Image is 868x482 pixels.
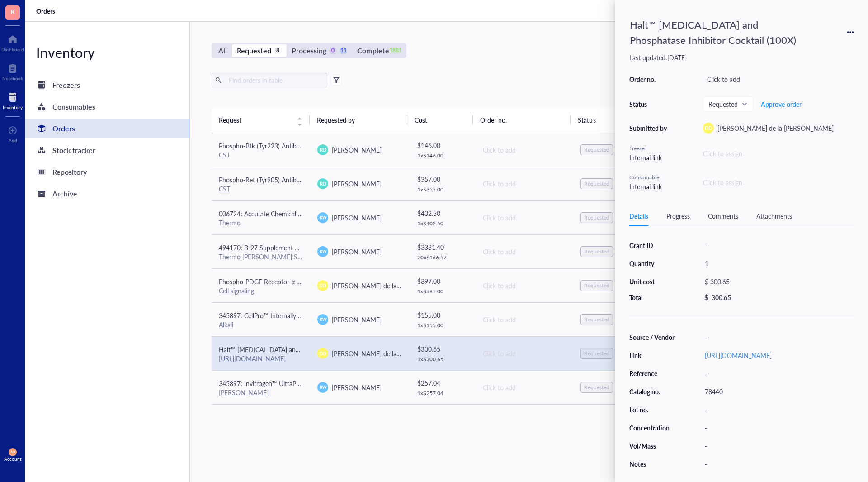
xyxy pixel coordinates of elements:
span: Phospho-PDGF Receptor α (Tyr754) (23B2) Rabbit mAb #2992 [219,277,395,286]
div: Quantity [629,259,675,267]
div: Account [4,456,22,462]
span: 345897: Invitrogen™ UltraPure™ DNase/RNase-Free Distilled Water (10x500mL) [219,379,444,388]
span: RD [319,180,326,187]
div: $ 146.00 [417,140,468,150]
div: Progress [666,211,690,221]
div: - [701,331,854,344]
div: Notebook [2,76,23,81]
div: Status [629,100,670,108]
div: Click to add [483,281,566,291]
div: Last updated: [DATE] [629,53,854,62]
a: Consumables [25,98,189,116]
div: Click to add [483,382,566,392]
a: CST [219,150,230,159]
a: [URL][DOMAIN_NAME] [705,351,772,360]
div: - [701,367,854,380]
div: Lot no. [629,406,675,414]
td: Click to add [475,234,573,268]
div: Requested [584,248,609,255]
div: 1 x $ 397.00 [417,288,468,295]
div: Complete [357,44,389,57]
span: KW [319,215,326,221]
div: 1881 [392,47,400,55]
span: Halt™ [MEDICAL_DATA] and Phosphatase Inhibitor Cocktail (100X) [219,345,406,354]
div: Halt™ [MEDICAL_DATA] and Phosphatase Inhibitor Cocktail (100X) [626,14,816,50]
div: Click to add [483,315,566,325]
th: Cost [407,107,472,133]
div: Concentration [629,424,675,432]
button: Approve order [760,97,802,111]
div: Vol/Mass [629,442,675,450]
div: All [218,44,227,57]
th: Order no. [473,107,571,133]
div: Requested [584,214,609,221]
span: Request [219,115,292,125]
a: Stock tracker [25,141,189,159]
th: Requested by [310,107,408,133]
div: Dashboard [1,47,24,52]
a: Freezers [25,76,189,94]
div: Requested [584,384,609,391]
a: Notebook [2,61,23,81]
span: DD [319,282,326,289]
div: Requested [584,316,609,323]
div: 1 x $ 402.50 [417,220,468,227]
div: 1 x $ 155.00 [417,322,468,329]
div: 1 x $ 257.04 [417,390,468,397]
div: Thermo [219,219,303,227]
div: Stock tracker [52,144,95,157]
span: 345897: CellPro™ Internally Threaded Cryovials 2.0mL [219,311,370,320]
div: Click to add [483,247,566,257]
div: 1 [701,257,854,270]
td: Click to add [475,336,573,370]
span: [PERSON_NAME] [332,247,382,256]
div: Notes [629,460,675,468]
div: Requested [584,282,609,289]
div: Consumables [52,100,95,113]
div: $ 300.65 [701,275,850,288]
div: Grant ID [629,241,675,249]
a: [URL][DOMAIN_NAME] [219,354,286,363]
div: Click to add [483,145,566,155]
div: $ 300.65 [417,344,468,354]
span: [PERSON_NAME] [332,179,382,188]
td: Click to add [475,370,573,404]
div: Inventory [25,43,189,62]
span: [PERSON_NAME] [332,145,382,154]
th: Request [212,107,310,133]
div: Click to add [483,179,566,189]
span: K [10,6,15,17]
div: $ 357.00 [417,174,468,184]
div: Freezer [629,144,670,153]
div: Order no. [629,75,670,83]
span: [PERSON_NAME] de la [PERSON_NAME] [717,124,834,133]
td: Click to add [475,133,573,167]
div: - [701,239,854,252]
div: Freezers [52,79,80,91]
div: 20 x $ 166.57 [417,254,468,261]
a: Inventory [3,90,23,110]
div: Add [9,138,17,143]
div: Attachments [756,211,792,221]
td: Click to add [475,200,573,234]
div: 1 x $ 146.00 [417,152,468,159]
span: DD [319,350,326,357]
div: $ 402.50 [417,208,468,218]
div: Consumable [629,173,670,181]
span: [PERSON_NAME] de la [PERSON_NAME] [332,281,448,290]
span: [PERSON_NAME] [332,383,382,392]
span: RD [319,146,326,153]
div: Internal link [629,153,670,162]
div: Internal link [629,181,670,191]
div: Unit cost [629,277,675,286]
div: 1 x $ 357.00 [417,186,468,193]
div: 8 [274,47,282,55]
span: 006724: Accurate Chemical AquaClean, Microbiocidal Additive, 250mL [219,209,416,218]
div: Click to assign [703,177,854,187]
span: AP [10,450,15,454]
span: DD [705,124,712,132]
span: [PERSON_NAME] [332,315,382,324]
td: Click to add [475,268,573,302]
a: Archive [25,185,189,203]
div: Processing [292,44,326,57]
